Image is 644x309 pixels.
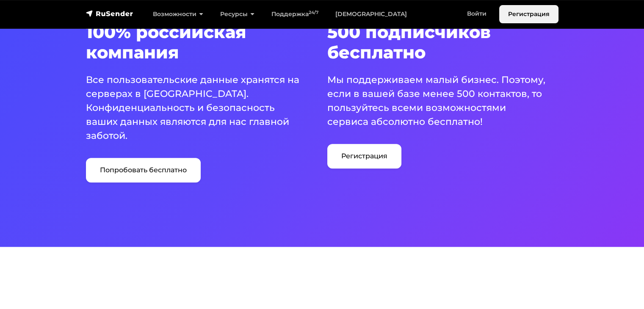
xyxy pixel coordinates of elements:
a: Попробовать бесплатно [86,158,201,182]
a: Ресурсы [212,6,263,23]
p: Мы поддерживаем малый бизнес. Поэтому, если в вашей базе менее 500 контактов, то пользуйтесь всем... [327,73,548,129]
h3: 500 подписчиков бесплатно [327,22,558,63]
a: Поддержка24/7 [263,6,327,23]
a: Регистрация [499,5,558,23]
a: Возможности [144,6,212,23]
p: Все пользовательские данные хранятся на серверах в [GEOGRAPHIC_DATA]. Конфиденциальность и безопа... [86,73,307,143]
a: Войти [459,5,495,22]
a: Регистрация [327,144,401,168]
h3: 100% российская компания [86,22,317,63]
a: [DEMOGRAPHIC_DATA] [327,6,415,23]
sup: 24/7 [309,10,318,15]
img: RuSender [86,9,133,18]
